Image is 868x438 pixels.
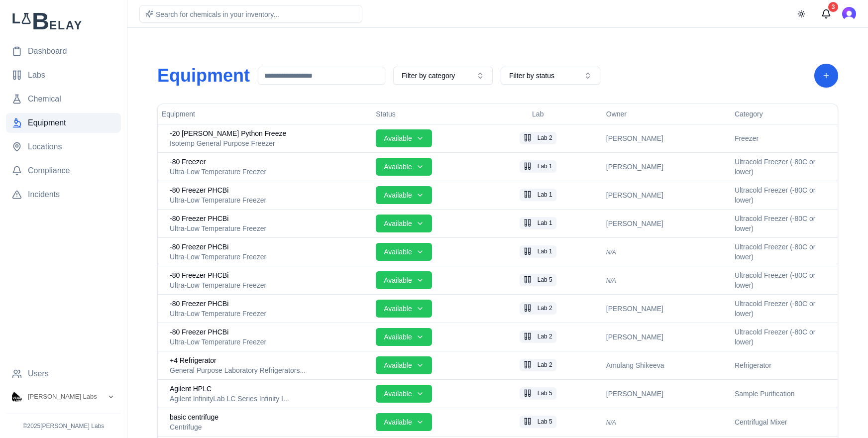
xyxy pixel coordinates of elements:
[602,152,731,181] td: [PERSON_NAME]
[731,209,838,237] td: Ultracold Freezer (-80C or lower)
[828,2,838,12] div: 3
[170,252,368,262] div: Ultra-Low Temperature Freezer
[520,416,556,428] button: Lab 5
[157,66,250,86] h1: Equipment
[170,223,368,233] div: Ultra-Low Temperature Freezer
[520,359,556,371] button: Lab 2
[376,385,432,403] button: Available
[372,104,474,124] th: Status
[28,93,61,105] span: Chemical
[376,243,432,261] button: Available
[376,356,432,374] button: Available
[170,157,206,167] span: -80 Freezer
[602,181,731,209] td: [PERSON_NAME]
[6,364,121,384] a: Users
[28,69,45,81] span: Labs
[170,309,368,319] div: Ultra-Low Temperature Freezer
[170,195,368,205] div: Ultra-Low Temperature Freezer
[606,277,616,284] span: N/A
[842,7,856,21] img: Ross Martin-Wells
[393,67,493,85] button: Filter by category
[28,189,60,201] span: Incidents
[156,10,279,18] span: Search for chemicals in your inventory...
[520,132,556,144] button: Lab 2
[6,12,121,29] img: Lab Belay Logo
[6,388,121,406] button: Open organization switcher
[6,137,121,157] a: Locations
[501,67,600,85] button: Filter by status
[520,387,556,399] button: Lab 5
[731,408,838,436] td: Centrifugal Mixer
[816,4,836,24] button: Messages (3 unread)
[731,104,838,124] th: Category
[170,128,286,138] span: -20 [PERSON_NAME] Python Freeze
[6,113,121,133] a: Equipment
[474,104,602,124] th: Lab
[602,294,731,323] td: [PERSON_NAME]
[602,323,731,351] td: [PERSON_NAME]
[170,384,212,394] span: Agilent HPLC
[731,294,838,323] td: Ultracold Freezer (-80C or lower)
[731,152,838,181] td: Ultracold Freezer (-80C or lower)
[606,419,616,426] span: N/A
[814,64,838,88] button: Add Equipment
[170,270,228,280] span: -80 Freezer PHCBi
[6,422,121,430] p: © 2025 [PERSON_NAME] Labs
[606,249,616,256] span: N/A
[170,365,368,375] div: General Purpose Laboratory Refrigerators and Freezers
[602,209,731,237] td: [PERSON_NAME]
[602,351,731,379] td: Amulang Shikeeva
[6,161,121,181] a: Compliance
[792,5,810,23] button: Toggle theme
[170,422,368,432] div: Centrifuge
[158,104,372,124] th: Equipment
[12,392,22,402] img: Vega Labs
[28,368,49,380] span: Users
[28,392,97,401] span: Vega Labs
[842,7,856,21] button: Open user button
[170,355,217,365] span: +4 Refrigerator
[520,274,556,286] button: Lab 5
[602,379,731,408] td: [PERSON_NAME]
[28,117,66,129] span: Equipment
[376,215,432,232] button: Available
[731,323,838,351] td: Ultracold Freezer (-80C or lower)
[602,124,731,152] td: [PERSON_NAME]
[376,158,432,176] button: Available
[170,412,218,422] span: basic centrifuge
[520,330,556,342] button: Lab 2
[520,245,556,257] button: Lab 1
[376,413,432,431] button: Available
[520,189,556,201] button: Lab 1
[28,165,70,177] span: Compliance
[6,89,121,109] a: Chemical
[170,337,368,347] div: Ultra-Low Temperature Freezer
[28,141,62,153] span: Locations
[170,185,228,195] span: -80 Freezer PHCBi
[520,217,556,229] button: Lab 1
[376,129,432,147] button: Available
[170,299,228,309] span: -80 Freezer PHCBi
[170,394,368,404] div: Agilent InfinityLab LC Series Infinity II Analytical & Bio-inert Fraction Collector
[376,300,432,318] button: Available
[170,242,228,252] span: -80 Freezer PHCBi
[170,280,368,290] div: Ultra-Low Temperature Freezer
[376,186,432,204] button: Available
[170,167,368,177] div: Ultra-Low Temperature Freezer
[170,327,228,337] span: -80 Freezer PHCBi
[376,328,432,346] button: Available
[28,45,67,57] span: Dashboard
[731,237,838,266] td: Ultracold Freezer (-80C or lower)
[6,41,121,61] a: Dashboard
[731,124,838,152] td: Freezer
[731,379,838,408] td: Sample Purification
[6,65,121,85] a: Labs
[520,160,556,172] button: Lab 1
[6,185,121,205] a: Incidents
[731,351,838,379] td: Refrigerator
[602,104,731,124] th: Owner
[731,266,838,294] td: Ultracold Freezer (-80C or lower)
[520,302,556,314] button: Lab 2
[376,271,432,289] button: Available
